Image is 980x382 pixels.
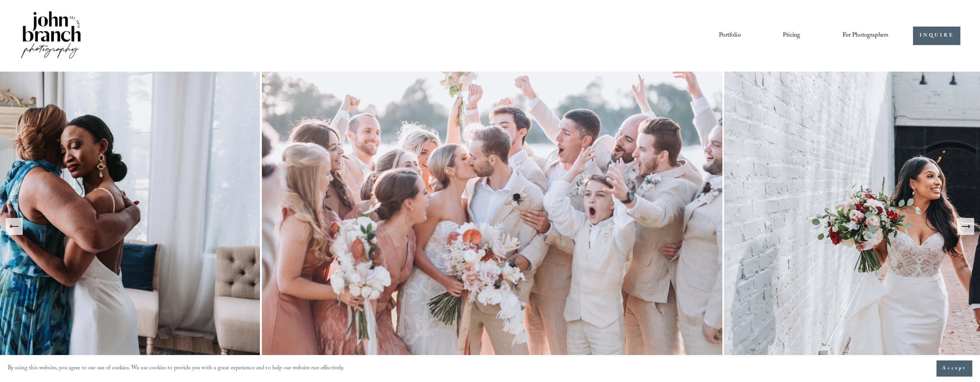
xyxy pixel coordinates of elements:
button: Accept [936,360,972,377]
img: John Branch IV Photography [20,10,82,62]
a: folder dropdown [843,29,889,42]
a: Pricing [783,29,800,42]
a: INQUIRE [913,27,960,45]
p: By using this website, you agree to our use of cookies. We use cookies to provide you with a grea... [8,363,345,374]
button: Previous Slide [6,218,23,235]
span: For Photographers [843,30,889,42]
span: Accept [942,365,967,372]
button: Next Slide [957,218,974,235]
a: Portfolio [719,29,740,42]
img: A wedding party celebrating outdoors, featuring a bride and groom kissing amidst cheering bridesm... [260,72,724,381]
